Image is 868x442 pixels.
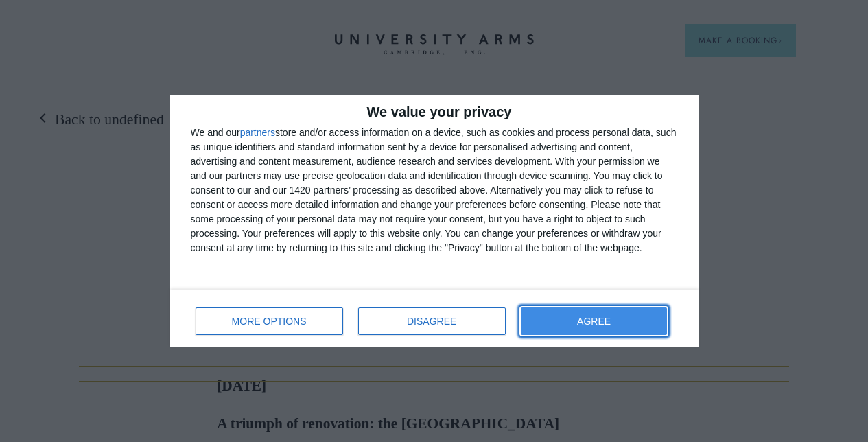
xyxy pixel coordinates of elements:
[191,105,678,119] h2: We value your privacy
[232,316,307,326] span: MORE OPTIONS
[521,307,668,335] button: AGREE
[170,95,699,347] div: qc-cmp2-ui
[196,307,343,335] button: MORE OPTIONS
[191,126,678,255] div: We and our store and/or access information on a device, such as cookies and process personal data...
[358,307,506,335] button: DISAGREE
[407,316,456,326] span: DISAGREE
[577,316,611,326] span: AGREE
[240,128,275,137] button: partners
